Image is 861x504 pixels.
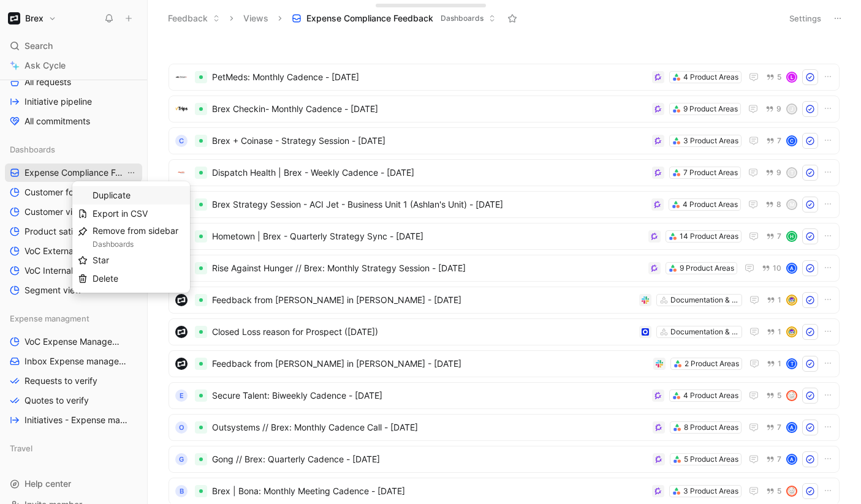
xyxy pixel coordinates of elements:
span: Export in CSV [93,208,148,219]
span: Duplicate [93,190,131,200]
span: Star [93,255,109,265]
span: Delete [93,273,118,284]
div: Dashboards [93,238,184,250]
div: Remove from sidebar [93,224,184,250]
